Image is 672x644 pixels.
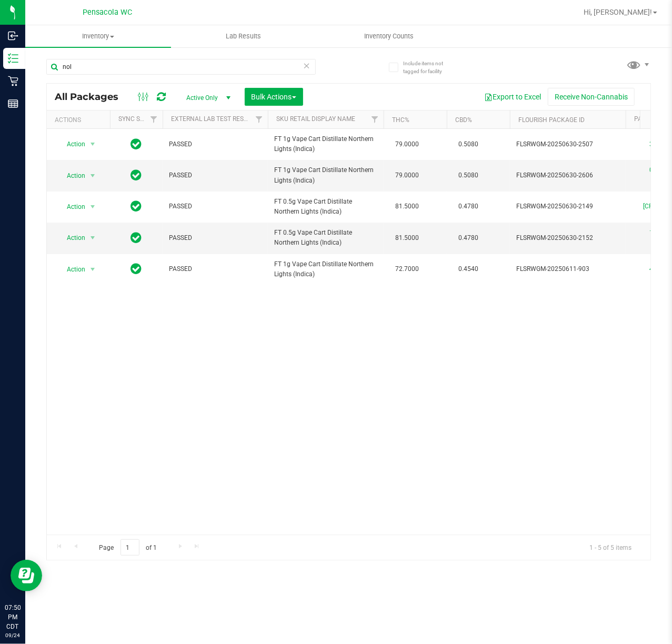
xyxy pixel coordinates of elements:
[118,115,159,123] a: Sync Status
[477,88,548,106] button: Export to Excel
[169,170,262,180] span: PASSED
[121,539,139,556] input: 1
[390,261,424,277] span: 72.7000
[453,230,484,246] span: 0.4780
[274,228,377,248] span: FT 0.5g Vape Cart Distillate Northern Lights (Indica)
[8,31,18,41] inline-svg: Inbound
[516,139,619,149] span: FLSRWGM-20250630-2507
[316,25,462,47] a: Inventory Counts
[403,59,456,75] span: Include items not tagged for facility
[46,59,316,75] input: Search Package ID, Item Name, SKU, Lot or Part Number...
[131,168,142,183] span: In Sync
[303,59,310,73] span: Clear
[276,115,355,123] a: Sku Retail Display Name
[57,137,86,152] span: Action
[453,168,484,183] span: 0.5080
[57,230,86,245] span: Action
[57,262,86,277] span: Action
[516,170,619,180] span: FLSRWGM-20250630-2606
[252,93,296,101] span: Bulk Actions
[516,264,619,274] span: FLSRWGM-20250611-903
[5,631,21,639] p: 09/24
[274,259,377,279] span: FT 1g Vape Cart Distillate Northern Lights (Indica)
[25,25,171,47] a: Inventory
[86,230,99,245] span: select
[453,261,484,277] span: 0.4540
[86,262,99,277] span: select
[584,8,652,16] span: Hi, [PERSON_NAME]!
[548,88,635,106] button: Receive Non-Cannabis
[8,76,18,86] inline-svg: Retail
[131,137,142,152] span: In Sync
[25,32,171,41] span: Inventory
[392,116,409,124] a: THC%
[55,116,106,124] div: Actions
[86,199,99,214] span: select
[212,32,275,41] span: Lab Results
[250,110,268,128] a: Filter
[131,199,142,214] span: In Sync
[581,539,640,555] span: 1 - 5 of 5 items
[366,110,384,128] a: Filter
[145,110,163,128] a: Filter
[274,197,377,217] span: FT 0.5g Vape Cart Distillate Northern Lights (Indica)
[5,603,21,631] p: 07:50 PM CDT
[169,139,262,149] span: PASSED
[455,116,472,124] a: CBD%
[86,168,99,183] span: select
[57,168,86,183] span: Action
[245,88,303,106] button: Bulk Actions
[8,98,18,109] inline-svg: Reports
[516,202,619,212] span: FLSRWGM-20250630-2149
[169,202,262,212] span: PASSED
[171,115,254,123] a: External Lab Test Result
[90,539,166,556] span: Page of 1
[11,560,42,591] iframe: Resource center
[274,134,377,154] span: FT 1g Vape Cart Distillate Northern Lights (Indica)
[390,199,424,214] span: 81.5000
[453,199,484,214] span: 0.4780
[55,91,129,103] span: All Packages
[274,165,377,185] span: FT 1g Vape Cart Distillate Northern Lights (Indica)
[169,233,262,243] span: PASSED
[131,261,142,276] span: In Sync
[131,230,142,245] span: In Sync
[390,137,424,152] span: 79.0000
[350,32,428,41] span: Inventory Counts
[171,25,317,47] a: Lab Results
[8,53,18,64] inline-svg: Inventory
[516,233,619,243] span: FLSRWGM-20250630-2152
[634,115,670,123] a: Package ID
[86,137,99,152] span: select
[453,137,484,152] span: 0.5080
[390,168,424,183] span: 79.0000
[57,199,86,214] span: Action
[83,8,132,17] span: Pensacola WC
[390,230,424,246] span: 81.5000
[518,116,585,124] a: Flourish Package ID
[169,264,262,274] span: PASSED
